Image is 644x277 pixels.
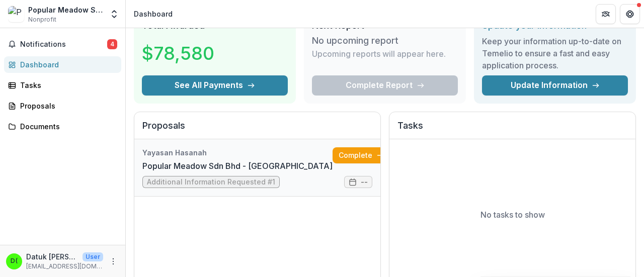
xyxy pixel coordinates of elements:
h3: No upcoming report [312,35,398,46]
button: Notifications4 [4,36,121,52]
div: Documents [20,121,113,132]
a: Popular Meadow Sdn Bhd - [GEOGRAPHIC_DATA] [142,160,333,172]
a: Dashboard [4,56,121,73]
h2: Tasks [397,120,627,139]
div: Popular Meadow Sdn Bhd [28,5,103,15]
div: Dashboard [20,59,113,70]
h3: Keep your information up-to-date on Temelio to ensure a fast and easy application process. [482,35,628,71]
p: Datuk [PERSON_NAME] ([PERSON_NAME]) [26,251,78,262]
button: Partners [596,4,616,24]
button: More [107,255,119,267]
span: Nonprofit [28,15,56,24]
img: Popular Meadow Sdn Bhd [8,6,24,22]
h3: $78,580 [142,40,217,67]
nav: breadcrumb [130,7,177,21]
p: User [83,252,103,261]
div: Dashboard [134,9,173,19]
a: Tasks [4,77,121,94]
div: Tasks [20,80,113,90]
p: No tasks to show [480,209,545,221]
p: [EMAIL_ADDRESS][DOMAIN_NAME] [26,262,103,271]
span: 4 [107,39,117,49]
div: Datuk Chia Hui Yen (Grace) [11,258,18,264]
p: Upcoming reports will appear here. [312,48,446,60]
a: Documents [4,118,121,135]
button: Open entity switcher [107,4,121,24]
button: See All Payments [142,75,288,96]
a: Complete [333,147,390,163]
button: Get Help [620,4,640,24]
a: Proposals [4,98,121,114]
span: Notifications [20,40,107,49]
h2: Proposals [142,120,372,139]
div: Proposals [20,101,113,111]
a: Update Information [482,75,628,96]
